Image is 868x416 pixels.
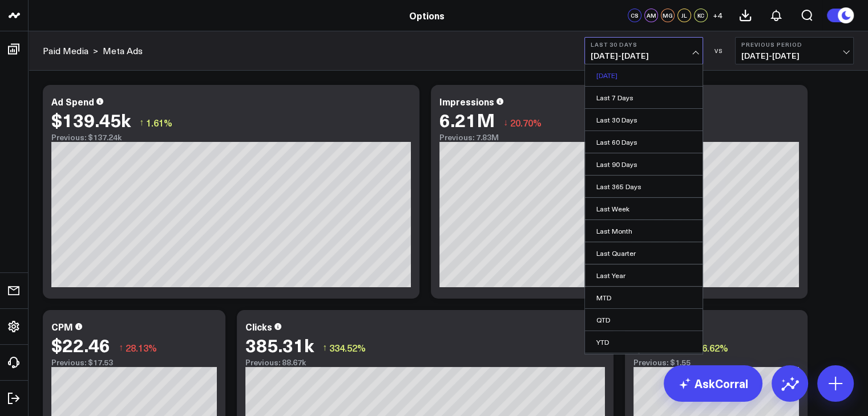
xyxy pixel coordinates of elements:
div: JL [677,9,691,22]
span: [DATE] - [DATE] [591,51,697,60]
a: MTD [585,287,703,308]
div: CPM [51,320,73,333]
span: ↑ [119,340,123,355]
b: Last 30 Days [591,41,697,48]
div: $0.36 [633,335,681,355]
div: Previous: $137.24k [51,133,411,142]
a: Last 365 Days [585,176,703,197]
div: Previous: $17.53 [51,358,217,367]
div: Clicks [245,320,272,333]
a: Last Quarter [585,242,703,264]
span: ↑ [139,115,144,130]
a: Last 30 Days [585,109,703,130]
div: KC [694,9,708,22]
a: Last Year [585,264,703,286]
span: 76.62% [697,341,728,354]
a: YTD [585,331,703,353]
span: 28.13% [126,341,157,354]
button: Last 30 Days[DATE]-[DATE] [584,37,703,64]
div: AM [644,9,658,22]
a: [DATE] [585,64,703,86]
a: Paid Media [43,44,88,57]
span: ↑ [322,340,327,355]
span: + 4 [713,11,722,19]
div: Previous: 88.67k [245,358,605,367]
div: Ad Spend [51,95,94,108]
a: Custom Dates [585,353,703,375]
div: MG [661,9,675,22]
a: QTD [585,309,703,331]
a: AskCorral [664,365,762,402]
a: Last 60 Days [585,131,703,153]
button: +4 [710,9,724,22]
div: VS [709,47,729,54]
div: Previous: $1.55 [633,358,799,367]
div: CS [628,9,641,22]
a: Last 90 Days [585,153,703,175]
div: Impressions [439,95,494,108]
a: Options [409,9,445,22]
div: 6.21M [439,109,495,130]
a: Last Month [585,220,703,242]
a: Last Week [585,198,703,219]
span: [DATE] - [DATE] [741,51,847,60]
div: $139.45k [51,109,131,130]
a: Meta Ads [103,44,143,57]
span: ↓ [503,115,508,130]
b: Previous Period [741,41,847,48]
div: > [43,44,98,57]
span: 334.52% [329,341,366,354]
div: $22.46 [51,335,110,355]
span: 1.61% [146,116,172,129]
button: Previous Period[DATE]-[DATE] [735,37,854,64]
a: Last 7 Days [585,87,703,108]
div: Previous: 7.83M [439,133,799,142]
div: 385.31k [245,335,314,355]
span: 20.70% [510,116,542,129]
